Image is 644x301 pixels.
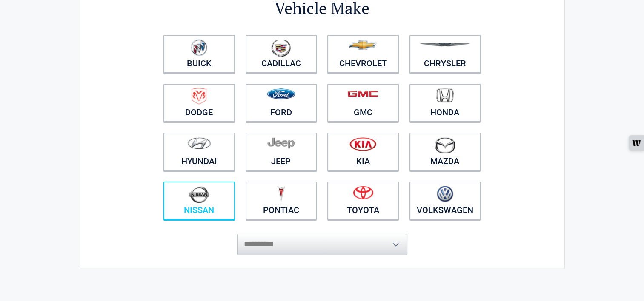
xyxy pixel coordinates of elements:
a: GMC [327,84,399,122]
img: gmc [347,90,378,97]
a: Nissan [163,182,235,220]
img: volkswagen [437,186,453,202]
img: nissan [189,186,209,203]
img: buick [191,39,207,56]
a: Dodge [163,84,235,122]
img: honda [436,88,454,103]
img: kia [349,137,376,151]
img: chevrolet [349,40,377,50]
a: Honda [409,84,481,122]
a: Kia [327,133,399,171]
a: Chevrolet [327,35,399,73]
a: Ford [246,84,317,122]
a: Cadillac [246,35,317,73]
a: Pontiac [246,182,317,220]
img: cadillac [271,39,291,57]
img: ford [267,88,295,99]
img: mazda [434,137,455,153]
img: hyundai [187,137,211,149]
img: chrysler [419,43,471,47]
a: Volkswagen [409,182,481,220]
img: jeep [267,137,295,149]
a: Buick [163,35,235,73]
a: Mazda [409,133,481,171]
a: Chrysler [409,35,481,73]
a: Toyota [327,182,399,220]
img: dodge [192,88,206,105]
img: pontiac [277,186,285,202]
img: toyota [353,186,373,199]
a: Hyundai [163,133,235,171]
a: Jeep [246,133,317,171]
